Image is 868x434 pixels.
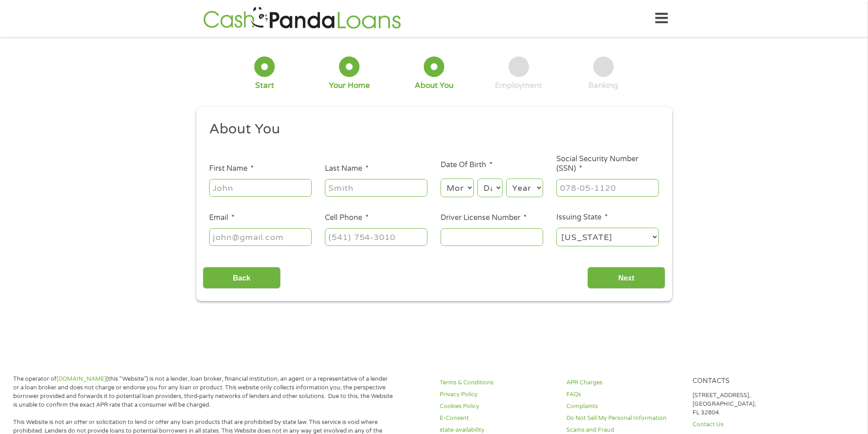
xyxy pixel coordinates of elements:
h2: About You [209,120,652,138]
input: Back [203,267,281,289]
input: Next [587,267,665,289]
a: Cookies Policy [440,402,555,411]
a: Privacy Policy [440,390,555,399]
input: john@gmail.com [209,228,312,245]
label: Issuing State [556,213,608,222]
a: E-Consent [440,414,555,423]
a: Terms & Conditions [440,378,555,387]
label: Cell Phone [325,213,369,223]
img: GetLoanNow Logo [200,5,404,31]
a: [DOMAIN_NAME] [56,375,106,383]
input: 078-05-1120 [556,179,659,196]
label: Last Name [325,164,369,174]
label: Social Security Number (SSN) [556,154,659,174]
label: Email [209,213,235,223]
label: Driver License Number [441,213,527,223]
p: [STREET_ADDRESS], [GEOGRAPHIC_DATA], FL 32804. [693,391,808,417]
a: Do Not Sell My Personal Information [566,414,682,423]
div: About You [415,81,453,91]
input: Smith [325,179,427,196]
a: Complaints [566,402,682,411]
div: Banking [588,81,618,91]
h4: Contacts [693,377,808,386]
input: John [209,179,312,196]
div: Employment [495,81,542,91]
div: Your Home [329,81,370,91]
label: First Name [209,164,254,174]
div: Start [255,81,274,91]
label: Date Of Birth [441,160,493,170]
p: The operator of (this “Website”) is not a lender, loan broker, financial institution, an agent or... [13,375,393,409]
a: FAQs [566,390,682,399]
a: Contact Us [693,420,808,429]
input: (541) 754-3010 [325,228,427,245]
a: APR Charges [566,378,682,387]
